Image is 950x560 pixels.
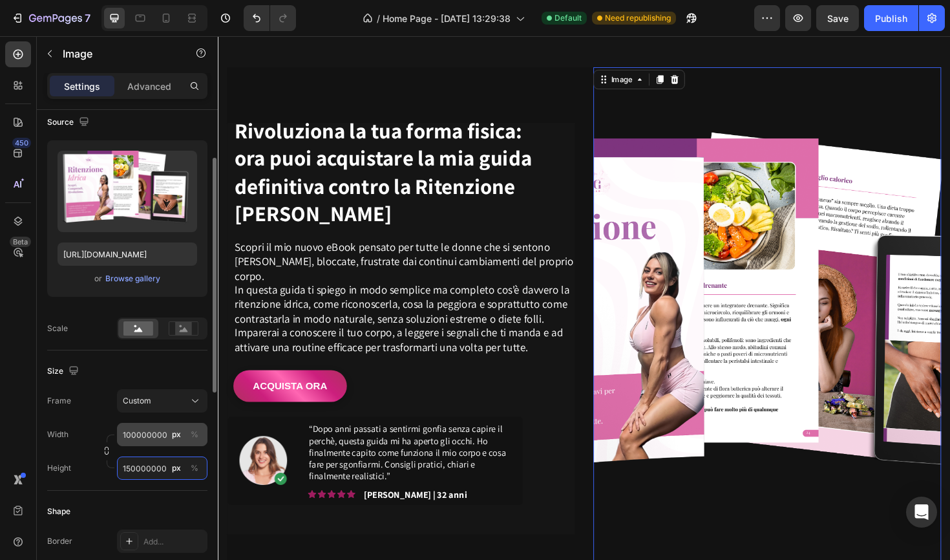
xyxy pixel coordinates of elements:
[191,429,198,440] div: %
[85,10,90,26] p: 7
[169,460,184,476] button: %
[5,5,96,31] button: 7
[906,497,937,528] div: Open Intercom Messenger
[605,12,671,24] span: Need republishing
[117,423,207,446] input: px%
[377,12,380,25] span: /
[64,80,100,93] p: Settings
[143,536,204,548] div: Add...
[172,462,181,474] div: px
[414,40,441,52] div: Image
[47,429,69,440] label: Width
[123,395,151,407] span: Custom
[47,363,81,380] div: Size
[117,457,207,480] input: px%
[383,12,511,25] span: Home Page - [DATE] 13:29:38
[218,36,950,560] iframe: Design area
[172,429,181,440] div: px
[105,273,160,285] div: Browse gallery
[12,138,31,148] div: 450
[827,13,849,24] span: Save
[10,237,31,247] div: Beta
[47,462,71,474] label: Height
[47,506,70,517] div: Shape
[554,12,582,24] span: Default
[875,12,907,25] div: Publish
[47,323,68,334] div: Scale
[47,114,92,131] div: Source
[117,389,207,413] button: Custom
[187,460,202,476] button: px
[63,46,173,61] p: Image
[816,5,859,31] button: Save
[169,427,184,442] button: %
[58,242,197,266] input: https://example.com/image.jpg
[94,271,102,286] span: or
[58,151,197,232] img: preview-image
[47,395,71,407] label: Frame
[47,535,72,547] div: Border
[127,80,171,93] p: Advanced
[244,5,296,31] div: Undo/Redo
[105,272,161,285] button: Browse gallery
[187,427,202,442] button: px
[191,462,198,474] div: %
[864,5,918,31] button: Publish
